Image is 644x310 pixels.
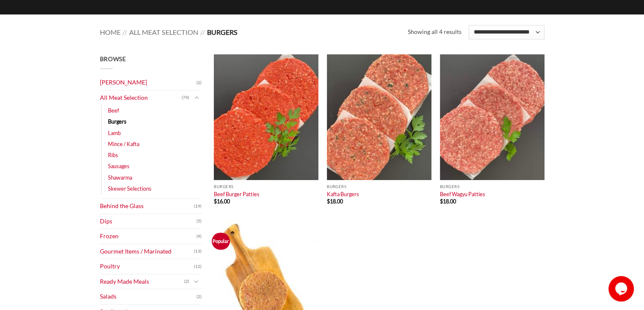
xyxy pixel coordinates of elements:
a: Mince / Kafta [108,138,139,149]
a: Ready Made Meals [100,274,184,289]
a: Lamb [108,127,121,138]
span: (2) [196,290,202,303]
a: All Meat Selection [129,28,198,36]
iframe: chat widget [608,276,636,302]
p: Burgers [440,184,544,189]
span: (5) [196,215,202,228]
span: (12) [194,260,202,273]
a: Salads [100,289,196,304]
span: // [200,28,205,36]
a: [PERSON_NAME] [100,75,196,90]
a: Beef [108,105,119,116]
span: Burgers [207,28,238,36]
a: Skewer Selections [108,183,152,194]
button: Toggle [191,277,202,286]
a: Beef Wagyu Patties [440,191,485,197]
p: Burgers [327,184,431,189]
a: Gourmet Items / Marinated [100,244,194,259]
a: Behind the Glass [100,199,194,214]
a: All Meat Selection [100,90,182,105]
bdi: 18.00 [440,198,456,205]
a: Frozen [100,229,196,244]
span: (9) [196,230,202,243]
a: Home [100,28,121,36]
span: $ [440,198,443,205]
span: $ [214,198,217,205]
p: Showing all 4 results [408,27,462,37]
span: (13) [194,245,202,258]
span: (74) [182,91,189,104]
span: // [122,28,127,36]
a: Kafta Burgers [327,191,359,197]
a: Ribs [108,149,118,161]
a: Sausages [108,161,130,172]
span: $ [327,198,330,205]
select: Shop order [469,25,544,39]
span: (2) [196,76,202,89]
bdi: 18.00 [327,198,343,205]
a: Dips [100,214,196,229]
img: Kafta Burgers [327,54,431,180]
button: Toggle [191,93,202,102]
a: Shawarma [108,172,132,183]
span: (19) [194,200,202,213]
a: Poultry [100,259,194,274]
a: Beef Burger Patties [214,191,260,197]
span: Browse [100,55,126,62]
p: Burgers [214,184,318,189]
bdi: 16.00 [214,198,230,205]
img: Beef Wagyu Patties [440,54,544,180]
span: (2) [184,275,189,288]
img: Beef Burger Patties [214,54,318,180]
a: Burgers [108,116,127,127]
